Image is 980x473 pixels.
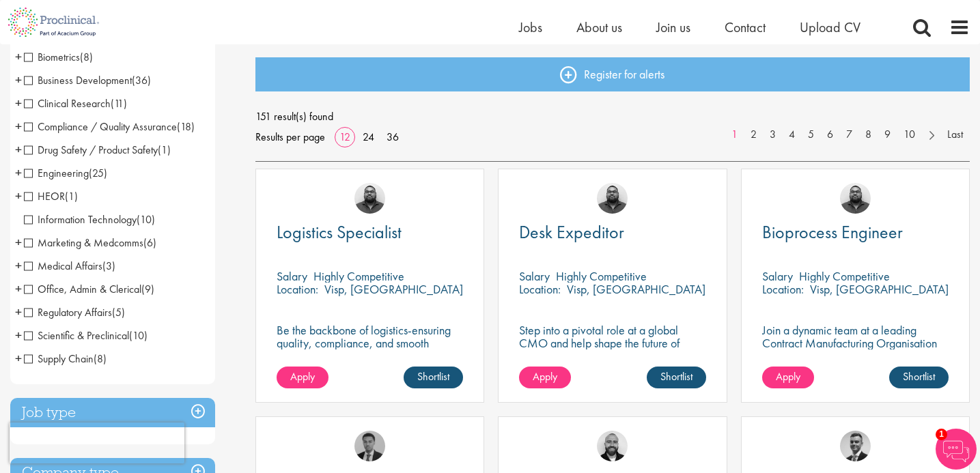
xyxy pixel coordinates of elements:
[313,268,404,284] p: Highly Competitive
[24,119,195,134] span: Compliance / Quality Assurance
[782,127,802,143] a: 4
[24,328,129,343] span: Scientific & Preclinical
[800,18,860,36] a: Upload CV
[255,127,325,147] span: Results per page
[80,50,93,64] span: (8)
[15,325,22,345] span: +
[24,166,107,180] span: Engineering
[24,73,151,87] span: Business Development
[15,139,22,160] span: +
[15,70,22,90] span: +
[762,220,903,244] span: Bioprocess Engineer
[725,18,766,36] a: Contact
[878,127,897,143] a: 9
[335,130,355,144] a: 12
[858,127,878,143] a: 8
[24,166,89,180] span: Engineering
[24,352,107,366] span: Supply Chain
[15,116,22,137] span: +
[576,18,622,36] a: About us
[24,189,78,203] span: HEOR
[533,369,557,384] span: Apply
[354,183,385,214] img: Ashley Bennett
[15,93,22,113] span: +
[24,143,171,157] span: Drug Safety / Product Safety
[762,268,793,284] span: Salary
[519,18,542,36] a: Jobs
[277,324,463,362] p: Be the backbone of logistics-ensuring quality, compliance, and smooth operations in a dynamic env...
[143,235,156,250] span: (6)
[936,429,947,440] span: 1
[776,369,800,384] span: Apply
[24,73,132,87] span: Business Development
[132,73,151,87] span: (36)
[820,127,840,143] a: 6
[24,189,65,203] span: HEOR
[656,18,690,36] a: Join us
[10,398,215,427] h3: Job type
[762,324,949,388] p: Join a dynamic team at a leading Contract Manufacturing Organisation (CMO) and contribute to grou...
[24,96,111,111] span: Clinical Research
[89,166,107,180] span: (25)
[24,259,115,273] span: Medical Affairs
[255,57,970,91] a: Register for alerts
[15,232,22,253] span: +
[141,282,154,296] span: (9)
[839,127,859,143] a: 7
[177,119,195,134] span: (18)
[358,130,379,144] a: 24
[15,348,22,369] span: +
[24,143,158,157] span: Drug Safety / Product Safety
[277,224,463,241] a: Logistics Specialist
[404,367,463,388] a: Shortlist
[556,268,647,284] p: Highly Competitive
[519,281,561,297] span: Location:
[111,96,127,111] span: (11)
[24,282,141,296] span: Office, Admin & Clerical
[277,220,402,244] span: Logistics Specialist
[112,305,125,319] span: (5)
[24,50,93,64] span: Biometrics
[889,367,949,388] a: Shortlist
[519,268,550,284] span: Salary
[158,143,171,157] span: (1)
[102,259,115,273] span: (3)
[255,106,970,127] span: 151 result(s) found
[567,281,705,297] p: Visp, [GEOGRAPHIC_DATA]
[799,268,890,284] p: Highly Competitive
[597,183,628,214] img: Ashley Bennett
[597,431,628,461] img: Jordan Kiely
[763,127,783,143] a: 3
[290,369,315,384] span: Apply
[129,328,148,343] span: (10)
[936,429,977,470] img: Chatbot
[24,235,143,250] span: Marketing & Medcomms
[24,212,137,227] span: Information Technology
[840,183,871,214] img: Ashley Bennett
[24,328,148,343] span: Scientific & Preclinical
[24,352,94,366] span: Supply Chain
[24,119,177,134] span: Compliance / Quality Assurance
[725,127,744,143] a: 1
[897,127,922,143] a: 10
[277,268,307,284] span: Salary
[940,127,970,143] a: Last
[24,50,80,64] span: Biometrics
[15,186,22,206] span: +
[24,212,155,227] span: Information Technology
[762,367,814,388] a: Apply
[15,46,22,67] span: +
[840,431,871,461] img: Alex Bill
[324,281,463,297] p: Visp, [GEOGRAPHIC_DATA]
[24,259,102,273] span: Medical Affairs
[15,278,22,299] span: +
